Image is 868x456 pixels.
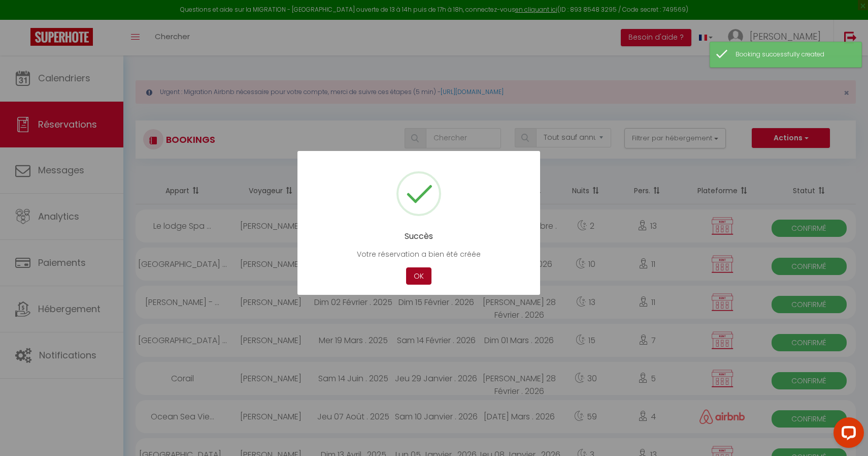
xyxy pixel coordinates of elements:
[406,267,431,285] button: OK
[313,249,525,260] p: Votre réservation a bien été créée
[313,231,525,241] h2: Succès
[825,413,868,456] iframe: LiveChat chat widget
[736,50,851,59] div: Booking successfully created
